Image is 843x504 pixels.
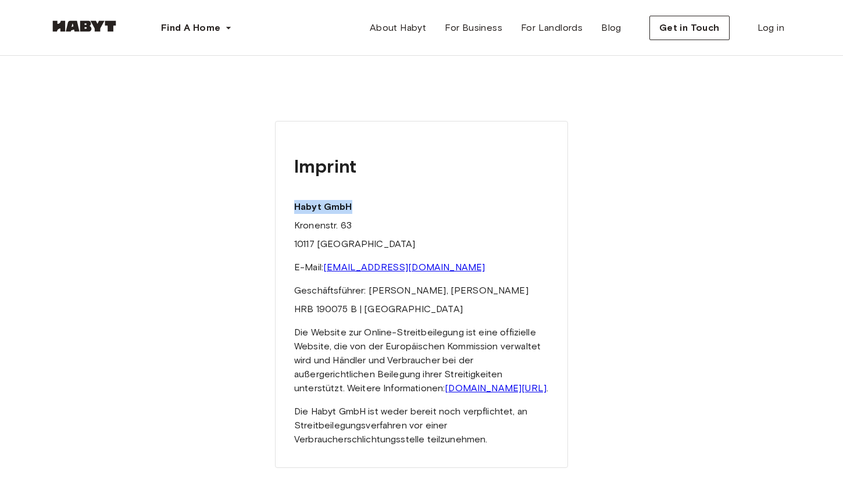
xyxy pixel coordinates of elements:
span: About Habyt [370,21,426,35]
span: For Business [445,21,502,35]
a: Blog [592,16,631,40]
a: For Business [435,16,512,40]
span: Get in Touch [659,21,720,35]
p: Geschäftsführer: [PERSON_NAME], [PERSON_NAME] [294,284,549,298]
a: For Landlords [512,16,592,40]
span: Log in [758,21,784,35]
a: [EMAIL_ADDRESS][DOMAIN_NAME] [323,262,485,273]
span: Find A Home [161,21,220,35]
p: HRB 190075 B | [GEOGRAPHIC_DATA] [294,302,549,316]
strong: Habyt GmbH [294,201,352,212]
strong: Imprint [294,155,356,177]
a: Log in [748,16,794,40]
p: 10117 [GEOGRAPHIC_DATA] [294,237,549,251]
p: Kronenstr. 63 [294,219,549,233]
p: Die Habyt GmbH ist weder bereit noch verpflichtet, an Streitbeilegungsverfahren vor einer Verbrau... [294,405,549,446]
a: [DOMAIN_NAME][URL] [445,383,546,394]
img: Habyt [49,20,119,32]
p: E-Mail: [294,260,549,274]
a: About Habyt [360,16,435,40]
button: Get in Touch [649,16,730,40]
span: For Landlords [521,21,583,35]
button: Find A Home [152,16,241,40]
p: Die Website zur Online-Streitbeilegung ist eine offizielle Website, die von der Europäischen Komm... [294,326,549,395]
span: Blog [601,21,621,35]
